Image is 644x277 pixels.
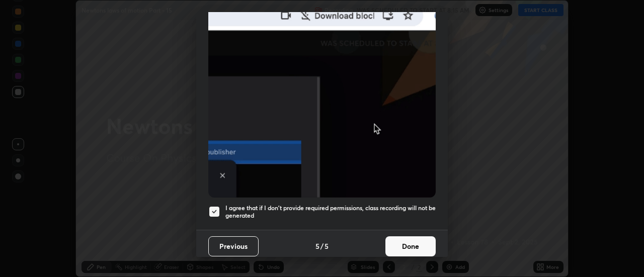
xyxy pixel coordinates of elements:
[320,241,324,251] h4: /
[325,241,329,251] h4: 5
[225,204,436,220] h5: I agree that if I don't provide required permissions, class recording will not be generated
[208,236,259,256] button: Previous
[315,241,319,251] h4: 5
[385,236,436,256] button: Done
